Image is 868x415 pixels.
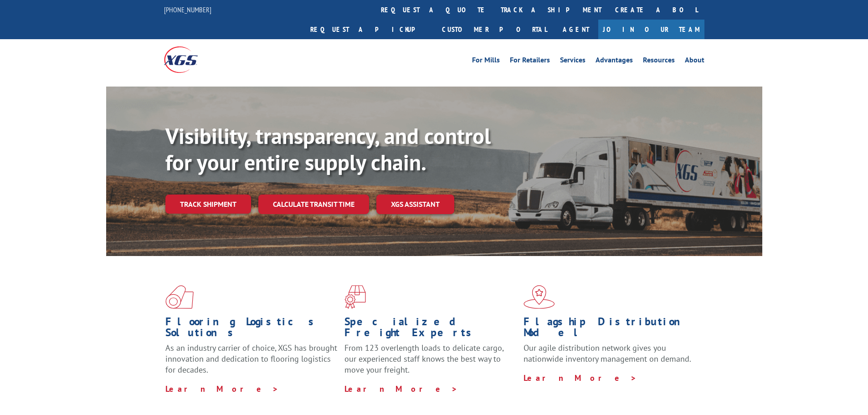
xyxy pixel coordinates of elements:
h1: Flooring Logistics Solutions [165,316,338,343]
a: Resources [643,56,675,67]
a: Learn More > [165,384,279,394]
img: xgs-icon-focused-on-flooring-red [344,285,366,309]
a: Track shipment [165,195,251,214]
img: xgs-icon-total-supply-chain-intelligence-red [165,285,194,309]
span: As an industry carrier of choice, XGS has brought innovation and dedication to flooring logistics... [165,343,337,375]
a: Calculate transit time [258,195,369,214]
a: For Mills [472,56,500,67]
a: About [685,56,704,67]
a: XGS ASSISTANT [376,195,454,214]
h1: Specialized Freight Experts [344,316,517,343]
p: From 123 overlength loads to delicate cargo, our experienced staff knows the best way to move you... [344,343,517,383]
a: Learn More > [524,373,637,383]
a: Agent [554,20,598,39]
a: Learn More > [344,384,458,394]
a: For Retailers [510,56,550,67]
img: xgs-icon-flagship-distribution-model-red [524,285,555,309]
span: Our agile distribution network gives you nationwide inventory management on demand. [524,343,691,364]
a: Services [560,56,586,67]
a: Advantages [596,56,633,67]
a: Customer Portal [435,20,554,39]
a: Request a pickup [303,20,435,39]
b: Visibility, transparency, and control for your entire supply chain. [165,122,491,176]
h1: Flagship Distribution Model [524,316,696,343]
a: [PHONE_NUMBER] [164,5,211,14]
a: Join Our Team [598,20,704,39]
